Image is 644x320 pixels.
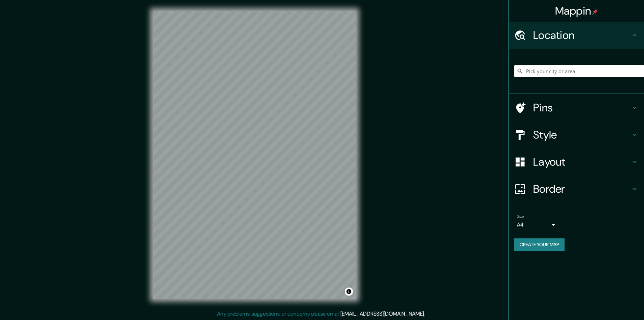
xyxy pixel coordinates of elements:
[533,128,630,142] h4: Style
[217,310,425,318] p: Any problems, suggestions, or concerns please email .
[514,65,644,77] input: Pick your city or area
[509,22,644,49] div: Location
[509,175,644,202] div: Border
[533,101,630,114] h4: Pins
[425,310,426,318] div: .
[517,214,524,219] label: Size
[509,148,644,175] div: Layout
[340,310,424,317] a: [EMAIL_ADDRESS][DOMAIN_NAME]
[533,28,630,42] h4: Location
[509,94,644,121] div: Pins
[153,11,356,299] canvas: Map
[533,182,630,196] h4: Border
[533,155,630,169] h4: Layout
[345,287,353,296] button: Toggle attribution
[555,4,598,18] h4: Mappin
[517,219,557,230] div: A4
[514,238,565,251] button: Create your map
[592,9,598,15] img: pin-icon.png
[426,310,427,318] div: .
[509,121,644,148] div: Style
